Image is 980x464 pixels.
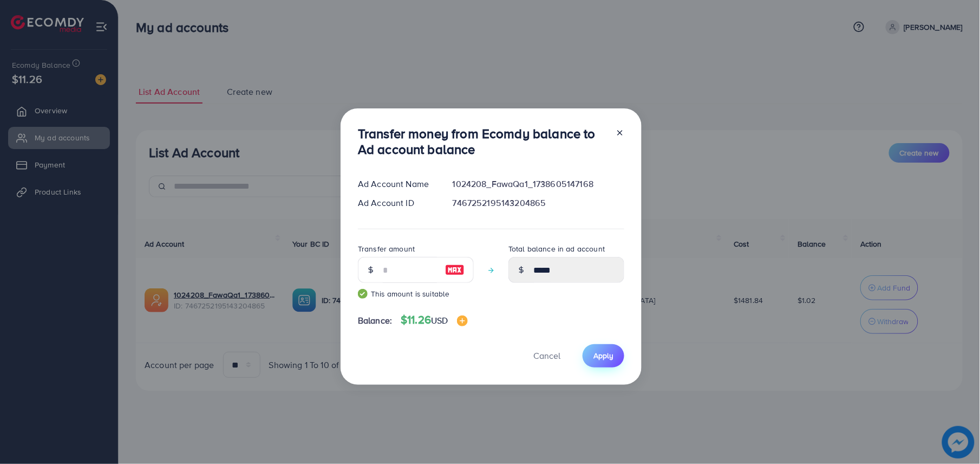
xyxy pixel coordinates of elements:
[349,178,444,190] div: Ad Account Name
[444,197,633,209] div: 7467252195143204865
[583,344,624,368] button: Apply
[431,314,448,326] span: USD
[593,350,613,361] span: Apply
[457,315,468,326] img: image
[533,350,560,362] span: Cancel
[520,344,574,368] button: Cancel
[401,313,467,327] h4: $11.26
[358,314,392,327] span: Balance:
[358,126,607,157] h3: Transfer money from Ecomdy balance to Ad account balance
[358,289,368,299] img: guide
[508,243,605,254] label: Total balance in ad account
[445,263,465,276] img: image
[444,178,633,190] div: 1024208_FawaQa1_1738605147168
[349,197,444,209] div: Ad Account ID
[358,288,474,299] small: This amount is suitable
[358,243,415,254] label: Transfer amount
